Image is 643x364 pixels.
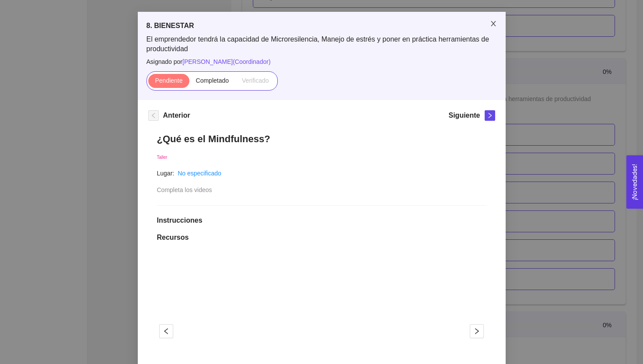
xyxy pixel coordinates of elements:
[485,112,495,119] span: right
[147,57,497,66] span: Asignado por
[157,233,486,242] h1: Recursos
[157,133,486,145] h1: ¿Qué es el Mindfulness?
[196,77,229,84] span: Completado
[242,77,269,84] span: Verificado
[147,21,497,31] h5: 8. BIENESTAR
[147,35,497,54] span: El emprendedor tendrá la capacidad de Microresilencia, Manejo de estrés y poner en práctica herra...
[148,110,159,121] button: left
[626,155,643,209] button: Open Feedback Widget
[157,155,168,160] span: Taller
[163,110,190,121] h5: Anterior
[157,186,212,193] span: Completa los videos
[490,20,497,27] span: close
[481,12,506,36] button: Close
[157,216,486,225] h1: Instrucciones
[160,328,173,335] span: left
[157,168,175,178] article: Lugar:
[182,58,271,65] span: [PERSON_NAME] ( Coordinador )
[448,110,480,121] h5: Siguiente
[470,324,484,338] button: right
[485,110,495,121] button: right
[178,170,221,177] a: No especificado
[159,324,173,338] button: left
[155,77,182,84] span: Pendiente
[470,328,483,335] span: right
